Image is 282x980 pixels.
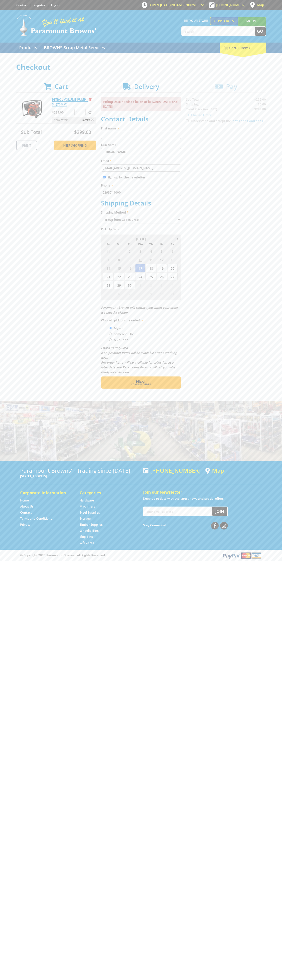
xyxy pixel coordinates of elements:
a: Go to the Gift Cards page [80,541,94,545]
input: Please select who will pick up the order. [109,338,112,341]
label: Myself [112,325,125,332]
a: Go to the Steel Supplies page [80,510,100,515]
span: 12 [157,256,167,264]
span: 21 [103,273,113,281]
input: Please enter your email address. [101,164,181,172]
a: Keep Shopping [54,141,96,150]
span: 8:00am - 5:00pm [170,3,196,7]
span: 27 [167,273,178,281]
span: Su [103,242,113,247]
span: Mo [114,242,124,247]
span: 6 [114,290,124,298]
span: Fr [157,242,167,247]
span: Set your store [181,17,210,24]
a: Go to the Wheelie Bins page [80,529,99,533]
p: Pickup Date needs to be on or between [DATE] and [DATE] [101,97,181,111]
em: Paramount Browns will contact you when your order is ready for pickup [101,305,178,314]
h2: Shipping Details [101,199,181,207]
a: Go to the registration page [33,3,45,7]
span: Th [146,242,156,247]
a: Go to the About Us page [20,504,33,509]
img: PayPal, Mastercard, Visa accepted [222,552,262,559]
span: 13 [167,256,178,264]
div: [PHONE_NUMBER] [143,467,201,474]
input: Search [182,27,255,36]
a: Go to the Storage page [80,516,91,521]
input: Please select who will pick up the order. [109,327,112,329]
span: 4 [167,281,178,289]
button: Go [255,27,266,36]
span: 5 [157,247,167,255]
input: Please enter your last name. [101,148,181,155]
input: Please select who will pick up the order. [109,333,112,335]
label: A Courier [112,336,129,343]
a: Log in [51,3,60,7]
p: [STREET_ADDRESS] [20,474,139,479]
span: 3 [157,281,167,289]
a: Go to the Skip Bins page [80,535,93,539]
span: 11 [146,256,156,264]
span: Next [136,378,146,384]
label: Email [101,158,181,163]
span: Sa [167,242,178,247]
span: 14 [103,264,113,272]
span: 17 [135,264,146,272]
span: Delivery [134,82,159,91]
a: Go to the Contact page [16,3,28,7]
span: Confirm order [110,383,172,386]
label: Shipping Method [101,210,181,215]
span: 3 [135,247,146,255]
label: First name [101,126,181,131]
button: Next Confirm order [101,376,181,389]
label: Pick Up Date [101,227,181,231]
a: Go to the Terms and Conditions page [20,516,52,521]
p: Keep up to date with the latest news and special offers. [143,496,262,501]
a: Go to the Timber Supplies page [80,522,103,527]
label: Last name [101,142,181,147]
label: Someone Else [112,330,135,337]
input: Please enter your telephone number. [101,189,181,196]
label: Phone [101,183,181,188]
a: Go to the Contact page [20,510,32,515]
span: Tu [125,242,135,247]
span: 2 [125,247,135,255]
span: 19 [157,264,167,272]
h3: Paramount Browns' - Trading since [DATE] [20,467,139,474]
a: Mount [PERSON_NAME] [238,17,266,32]
span: 23 [125,273,135,281]
span: 8 [135,290,146,298]
span: 5 [103,290,113,298]
input: Your email address [144,507,212,516]
p: $299.00 [52,110,74,115]
span: 7 [125,290,135,298]
a: Go to the Machinery page [80,504,95,509]
span: 1 [114,247,124,255]
h1: Checkout [16,63,266,71]
span: 25 [146,273,156,281]
span: 10 [157,290,167,298]
span: 29 [114,281,124,289]
span: 24 [135,273,146,281]
h2: Contact Details [101,115,181,123]
div: ® Copyright 2025 Paramount Browns'. All Rights Reserved. [16,552,266,559]
span: (1 item) [236,45,250,50]
span: $299.00 [82,117,94,123]
span: We [135,242,146,247]
img: Paramount Browns' [16,14,97,36]
label: Sign up for the newsletter [107,175,145,179]
span: [DATE] [136,237,146,241]
em: Photo ID Required. Non-preorder items will be available after 5 working days Pre-order items will... [101,346,177,374]
a: Gepps Cross [210,17,238,25]
span: 2 [146,281,156,289]
span: 8 [114,256,124,264]
a: Go to the Hardware page [80,498,94,503]
span: 11 [167,290,178,298]
p: Item total: [52,117,96,123]
span: 16 [125,264,135,272]
span: 9 [146,290,156,298]
h5: Join our Newsletter [143,489,262,495]
a: Go to the Privacy page [20,522,30,527]
span: Sub Total [21,129,42,135]
h5: Categories [80,490,131,496]
label: Who will pick up the order? [101,318,181,323]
